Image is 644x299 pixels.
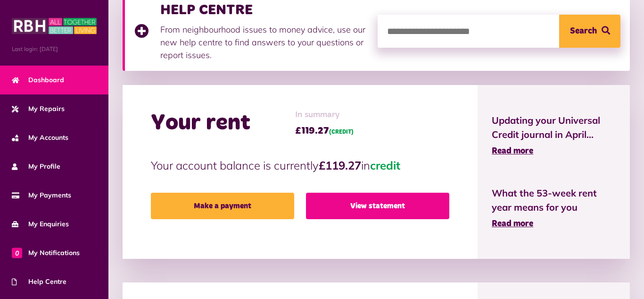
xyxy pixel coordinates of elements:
[151,193,294,219] a: Make a payment
[329,129,354,135] span: (CREDIT)
[319,158,361,172] strong: £119.27
[492,220,533,228] span: Read more
[12,277,66,287] span: Help Centre
[370,158,400,172] span: credit
[295,109,354,121] span: In summary
[492,186,616,231] a: What the 53-week rent year means for you Read more
[12,133,68,143] span: My Accounts
[160,1,368,18] h3: HELP CENTRE
[12,45,97,53] span: Last login: [DATE]
[160,23,368,61] p: From neighbourhood issues to money advice, use our new help centre to find answers to your questi...
[559,15,620,48] button: Search
[492,186,616,214] span: What the 53-week rent year means for you
[492,147,533,155] span: Read more
[151,110,250,137] h2: Your rent
[570,15,597,48] span: Search
[151,157,449,174] p: Your account balance is currently in
[12,75,64,85] span: Dashboard
[12,219,69,229] span: My Enquiries
[12,104,65,114] span: My Repairs
[12,17,97,35] img: MyRBH
[492,113,616,158] a: Updating your Universal Credit journal in April... Read more
[295,124,354,138] span: £119.27
[12,162,60,171] span: My Profile
[492,113,616,142] span: Updating your Universal Credit journal in April...
[12,248,80,258] span: My Notifications
[306,193,449,219] a: View statement
[12,248,22,258] span: 0
[12,190,71,200] span: My Payments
